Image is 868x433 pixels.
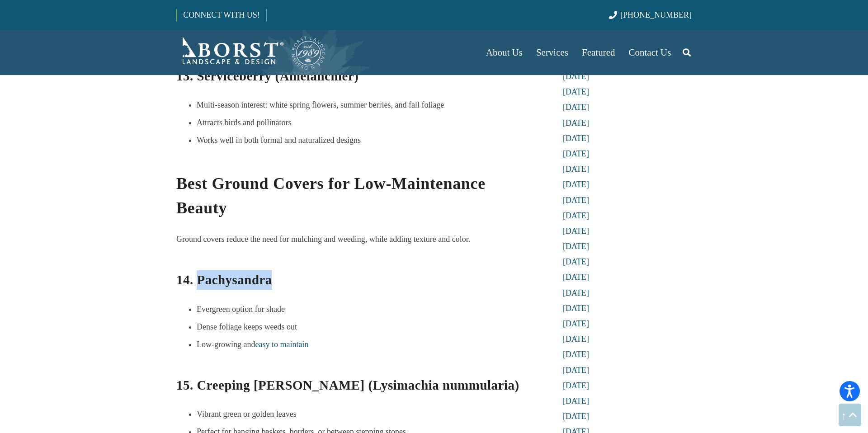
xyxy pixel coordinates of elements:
a: [DATE] [563,118,589,127]
span: Featured [582,47,615,58]
span: About Us [486,47,523,58]
a: [DATE] [563,257,589,266]
a: [DATE] [563,87,589,96]
a: [DATE] [563,226,589,235]
a: [DATE] [563,149,589,158]
a: Search [678,41,696,64]
span: Dense foliage keeps weeds out [197,322,297,331]
a: [DATE] [563,180,589,189]
b: 13. Serviceberry (Amelanchier) [176,69,359,83]
a: [DATE] [563,134,589,143]
a: [DATE] [563,165,589,174]
a: [DATE] [563,366,589,375]
span: Ground covers reduce the need for mulching and weeding, while adding texture and color. [176,235,470,244]
a: [DATE] [563,381,589,390]
a: Borst-Logo [176,34,326,71]
span: Low-growing and [197,340,255,349]
span: Evergreen option for shade [197,305,285,314]
a: [DATE] [563,72,589,81]
span: Attracts birds and pollinators [197,118,291,127]
a: [DATE] [563,304,589,313]
a: [DATE] [563,273,589,282]
span: [PHONE_NUMBER] [620,10,692,19]
a: [DATE] [563,412,589,421]
a: Back to top [839,404,861,426]
a: Services [529,30,575,75]
a: [PHONE_NUMBER] [609,10,692,19]
span: Contact Us [629,47,671,58]
a: [DATE] [563,319,589,328]
span: Vibrant green or golden leaves [197,409,297,419]
a: [DATE] [563,242,589,251]
a: Featured [575,30,622,75]
a: [DATE] [563,288,589,297]
a: [DATE] [563,396,589,405]
a: [DATE] [563,196,589,205]
a: Contact Us [622,30,678,75]
a: About Us [479,30,529,75]
a: [DATE] [563,350,589,359]
span: Multi-season interest: white spring flowers, summer berries, and fall foliage [197,100,444,109]
a: CONNECT WITH US! [177,4,266,26]
b: Best Ground Covers for Low-Maintenance Beauty [176,174,486,217]
b: 15. Creeping [PERSON_NAME] (Lysimachia nummularia) [176,378,519,392]
a: [DATE] [563,334,589,344]
a: [DATE] [563,211,589,220]
span: Services [536,47,568,58]
span: Works well in both formal and naturalized designs [197,136,361,145]
a: [DATE] [563,103,589,112]
b: 14. Pachysandra [176,273,272,287]
a: easy to maintain [255,340,308,349]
